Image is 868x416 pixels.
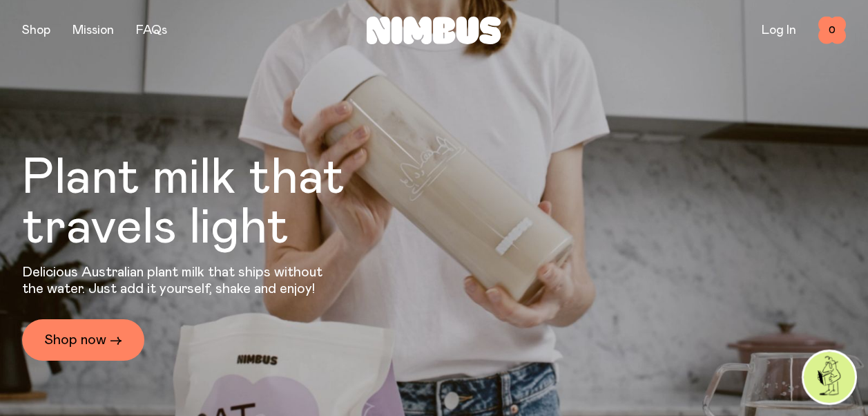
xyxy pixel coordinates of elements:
[804,352,855,403] img: agent
[22,153,420,253] h1: Plant milk that travels light
[73,24,114,37] a: Mission
[762,24,796,37] a: Log In
[22,319,144,361] a: Shop now →
[136,24,167,37] a: FAQs
[818,17,846,44] button: 0
[22,264,331,297] p: Delicious Australian plant milk that ships without the water. Just add it yourself, shake and enjoy!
